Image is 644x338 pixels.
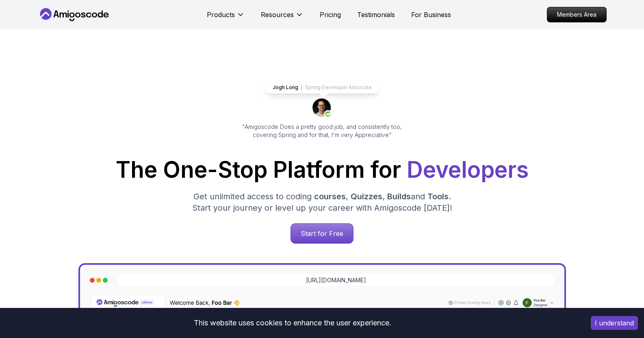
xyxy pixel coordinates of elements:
img: josh long [312,98,332,118]
span: Quizzes [351,192,382,201]
h1: The One-Stop Platform for [44,159,600,181]
p: Get unlimited access to coding , , and . Start your journey or level up your career with Amigosco... [186,191,459,214]
p: Products [207,10,235,20]
button: Products [207,10,245,26]
p: Jogh Long [273,84,298,91]
p: Resources [261,10,294,20]
a: Members Area [547,7,607,22]
a: For Business [411,10,451,20]
a: Testimonials [357,10,395,20]
div: This website uses cookies to enhance the user experience. [6,314,579,332]
span: Tools [427,192,449,201]
span: courses [314,192,346,201]
span: Developers [407,156,529,183]
p: Spring Developer Advocate [305,84,372,91]
a: Pricing [320,10,341,20]
button: Resources [261,10,304,26]
p: "Amigoscode Does a pretty good job, and consistently too, covering Spring and for that, I'm very ... [231,123,413,139]
p: Start for Free [291,224,353,243]
span: Builds [387,192,411,201]
a: Start for Free [291,223,353,244]
p: Members Area [547,7,606,22]
a: [URL][DOMAIN_NAME] [306,276,366,284]
button: Accept cookies [591,316,638,330]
